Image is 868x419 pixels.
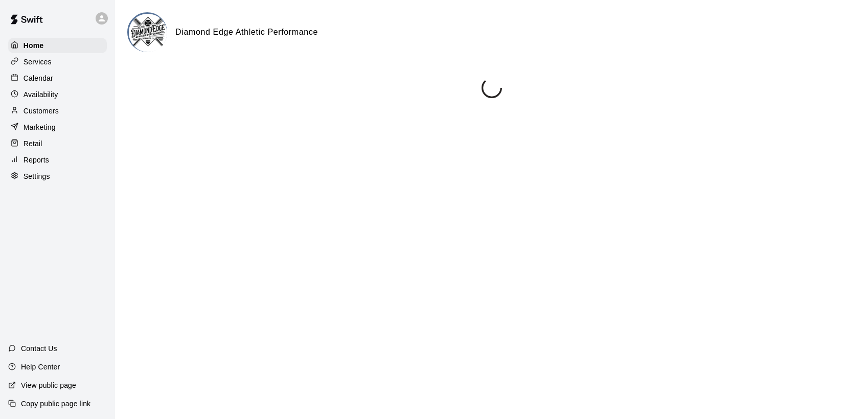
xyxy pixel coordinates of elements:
p: Availability [24,89,58,100]
a: Services [8,54,107,69]
a: Calendar [8,71,107,86]
p: View public page [21,380,76,390]
p: Calendar [24,73,53,83]
p: Reports [24,155,49,165]
a: Customers [8,103,107,119]
a: Marketing [8,120,107,135]
a: Home [8,38,107,53]
h6: Diamond Edge Athletic Performance [175,26,318,39]
p: Retail [24,138,42,149]
a: Settings [8,169,107,184]
p: Contact Us [21,343,57,354]
p: Marketing [24,122,56,132]
a: Reports [8,152,107,168]
p: Settings [24,171,50,181]
p: Help Center [21,362,60,372]
img: Diamond Edge Athletic Performance logo [129,14,167,52]
p: Copy public page link [21,399,90,409]
p: Customers [24,106,59,116]
a: Availability [8,87,107,102]
p: Home [24,40,44,51]
p: Services [24,57,52,67]
a: Retail [8,136,107,151]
